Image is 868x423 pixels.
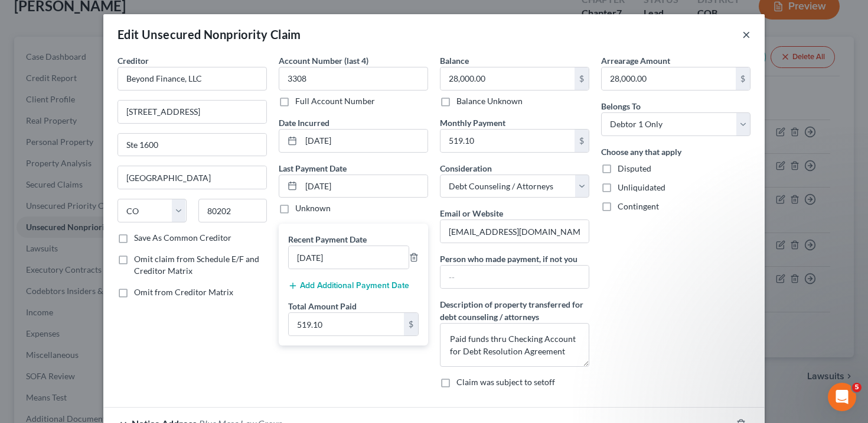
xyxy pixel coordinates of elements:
span: 5 [852,383,862,392]
div: Edit Unsecured Nonpriority Claim [118,26,301,43]
span: Omit claim from Schedule E/F and Creditor Matrix [134,254,259,276]
input: 0.00 [440,67,575,90]
label: Recent Payment Date [288,233,367,246]
span: Claim was subject to setoff [456,377,555,387]
label: Balance Unknown [456,95,523,107]
label: Last Payment Date [279,162,347,175]
label: Person who made payment, if not you [440,253,577,265]
iframe: Intercom live chat [828,383,856,411]
label: Save As Common Creditor [134,232,231,244]
input: Enter address... [118,101,266,123]
div: $ [404,313,418,335]
input: -- [440,220,589,243]
input: -- [440,266,589,288]
span: Unliquidated [618,182,665,192]
label: Consideration [440,162,492,175]
div: $ [736,67,750,90]
input: Enter zip... [198,199,267,222]
label: Account Number (last 4) [279,54,368,67]
label: Unknown [295,202,331,214]
button: × [742,27,750,41]
input: XXXX [279,67,428,91]
span: Creditor [118,56,149,66]
label: Full Account Number [295,95,375,107]
input: MM/DD/YYYY [301,175,428,198]
span: Belongs To [601,101,641,111]
button: Add Additional Payment Date [288,281,409,290]
label: Balance [440,54,469,67]
span: Contingent [618,201,659,211]
input: Apt, Suite, etc... [118,134,266,156]
span: Disputed [618,163,651,173]
div: $ [575,67,589,90]
label: Date Incurred [279,117,329,129]
input: Search creditor by name... [118,67,267,91]
label: Monthly Payment [440,117,505,129]
label: Choose any that apply [601,146,681,158]
input: 0.00 [289,313,404,335]
label: Email or Website [440,207,503,219]
input: 0.00 [602,67,736,90]
label: Total Amount Paid [288,300,357,312]
span: Omit from Creditor Matrix [134,287,233,297]
label: Description of property transferred for debt counseling / attorneys [440,298,589,323]
input: Enter city... [118,166,266,189]
input: -- [289,246,409,269]
input: 0.00 [440,130,575,152]
div: $ [575,130,589,152]
input: MM/DD/YYYY [301,130,428,152]
label: Arrearage Amount [601,54,670,67]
